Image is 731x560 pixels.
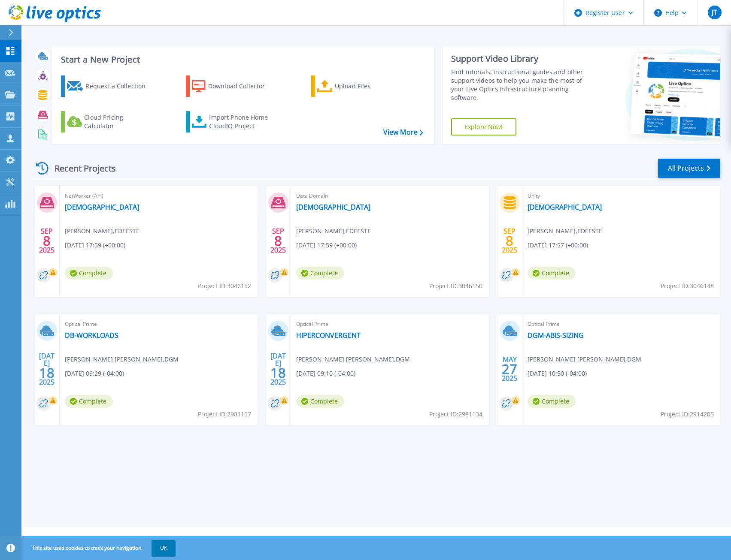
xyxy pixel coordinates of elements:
div: Request a Collection [85,78,154,95]
span: [DATE] 17:59 (+00:00) [296,241,357,250]
a: [DEMOGRAPHIC_DATA] [65,203,139,211]
span: 27 [502,365,517,373]
a: DB-WORKLOADS [65,331,118,340]
span: Complete [528,267,576,280]
span: 8 [506,237,513,244]
a: [DEMOGRAPHIC_DATA] [528,203,602,211]
button: OK [152,540,176,556]
span: This site uses cookies to track your navigation. [24,540,176,556]
div: Cloud Pricing Calculator [84,113,153,130]
a: Download Collector [186,75,282,97]
span: Complete [65,395,113,408]
a: Cloud Pricing Calculator [61,111,157,132]
span: [PERSON_NAME] [PERSON_NAME] , DGM [65,355,179,364]
span: [PERSON_NAME] , EDEESTE [528,226,602,236]
span: Project ID: 3046148 [661,281,714,291]
span: JT [712,9,717,16]
div: Recent Projects [33,158,127,179]
div: [DATE] 2025 [270,353,286,385]
div: Support Video Library [451,53,591,64]
span: 18 [39,369,55,376]
span: Project ID: 3046152 [198,281,251,291]
div: MAY 2025 [501,353,518,385]
span: Optical Prime [528,319,715,329]
div: [DATE] 2025 [39,353,55,385]
span: 8 [43,237,51,244]
span: [DATE] 17:59 (+00:00) [65,241,125,250]
div: Find tutorials, instructional guides and other support videos to help you make the most of your L... [451,68,591,102]
span: [PERSON_NAME] , EDEESTE [65,226,140,236]
span: Project ID: 3046150 [429,281,482,291]
span: Optical Prime [296,319,484,329]
span: Data Domain [296,191,484,201]
div: SEP 2025 [270,225,286,256]
a: Explore Now! [451,118,516,135]
a: All Projects [658,159,720,178]
a: HIPERCONVERGENT [296,331,361,340]
span: Unity [528,191,715,201]
span: [PERSON_NAME] , EDEESTE [296,226,371,236]
span: Optical Prime [65,319,252,329]
span: [DATE] 09:10 (-04:00) [296,369,355,378]
div: Download Collector [208,78,277,95]
span: [DATE] 10:50 (-04:00) [528,369,587,378]
a: [DEMOGRAPHIC_DATA] [296,203,370,211]
span: [PERSON_NAME] [PERSON_NAME] , DGM [528,355,641,364]
a: Request a Collection [61,75,157,97]
a: Upload Files [311,75,407,97]
span: [PERSON_NAME] [PERSON_NAME] , DGM [296,355,410,364]
span: Project ID: 2914205 [661,409,714,419]
a: View More [383,128,423,136]
span: Project ID: 2981134 [429,409,482,419]
span: [DATE] 17:57 (+00:00) [528,241,588,250]
span: Complete [528,395,576,408]
span: 8 [274,237,282,244]
span: Complete [65,267,113,280]
div: Upload Files [335,78,403,95]
span: NetWorker (API) [65,191,252,201]
span: Complete [296,395,344,408]
div: SEP 2025 [39,225,55,256]
span: Project ID: 2981157 [198,409,251,419]
a: DGM-ABIS-SIZING [528,331,584,340]
div: SEP 2025 [501,225,518,256]
span: 18 [270,369,286,376]
div: Import Phone Home CloudIQ Project [209,113,276,130]
span: Complete [296,267,344,280]
span: [DATE] 09:29 (-04:00) [65,369,124,378]
h3: Start a New Project [61,55,423,64]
